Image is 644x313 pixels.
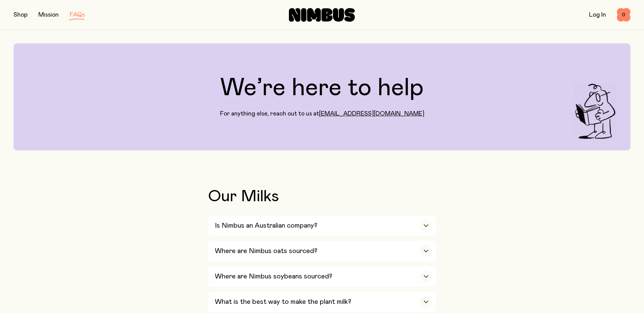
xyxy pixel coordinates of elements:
[208,292,436,312] button: What is the best way to make the plant milk?
[215,247,317,255] h3: Where are Nimbus oats sourced?
[319,111,424,117] a: [EMAIL_ADDRESS][DOMAIN_NAME]
[215,272,332,280] h3: Where are Nimbus soybeans sourced?
[220,110,424,118] p: For anything else, reach out to us at
[208,266,436,287] button: Where are Nimbus soybeans sourced?
[208,215,436,236] button: Is Nimbus an Australian company?
[215,222,317,230] h3: Is Nimbus an Australian company?
[215,298,351,306] h3: What is the best way to make the plant milk?
[589,12,606,18] a: Log In
[38,12,59,18] a: Mission
[70,12,85,18] a: FAQs
[208,241,436,261] button: Where are Nimbus oats sourced?
[617,8,630,22] button: 0
[220,76,424,100] h1: We’re here to help
[208,188,436,205] h2: Our Milks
